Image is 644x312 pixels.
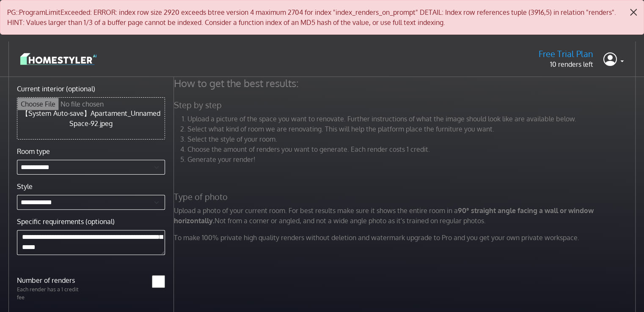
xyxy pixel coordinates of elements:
[12,285,91,301] p: Each render has a 1 credit fee
[187,144,638,154] li: Choose the amount of renders you want to generate. Each render costs 1 credit.
[12,275,91,285] label: Number of renders
[187,114,638,124] li: Upload a picture of the space you want to renovate. Further instructions of what the image should...
[169,77,643,90] h4: How to get the best results:
[169,233,643,243] p: To make 100% private high quality renders without deletion and watermark upgrade to Pro and you g...
[169,100,643,110] h5: Step by step
[187,134,638,144] li: Select the style of your room.
[20,52,96,66] img: logo-3de290ba35641baa71223ecac5eacb59cb85b4c7fdf211dc9aaecaaee71ea2f8.svg
[169,205,643,226] p: Upload a photo of your current room. For best results make sure it shows the entire room in a Not...
[17,146,50,156] label: Room type
[539,59,593,69] p: 10 renders left
[539,49,593,59] h5: Free Trial Plan
[623,0,644,24] button: Close
[17,216,115,227] label: Specific requirements (optional)
[174,206,594,225] strong: 90° straight angle facing a wall or window horizontally.
[169,192,643,202] h5: Type of photo
[187,124,638,134] li: Select what kind of room we are renovating. This will help the platform place the furniture you w...
[17,181,33,192] label: Style
[17,84,95,94] label: Current interior (optional)
[187,154,638,164] li: Generate your render!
